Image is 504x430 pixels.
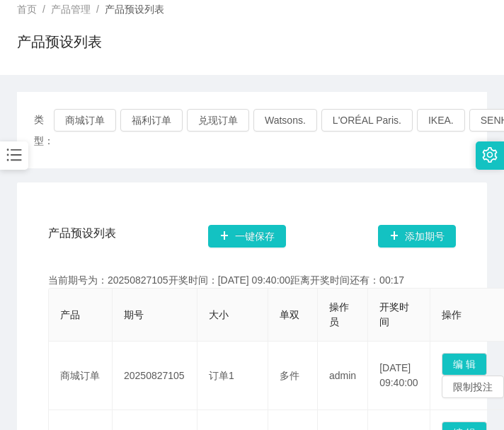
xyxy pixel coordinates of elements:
td: 商城订单 [49,342,113,410]
span: 类型： [34,109,54,151]
button: 图标: plus添加期号 [378,225,456,248]
h1: 产品预设列表 [17,31,102,52]
span: 产品 [60,309,80,320]
span: 单双 [280,309,299,320]
i: 图标: bars [5,146,23,164]
i: 图标: setting [482,147,498,163]
button: Watsons. [253,109,317,132]
button: L'ORÉAL Paris. [321,109,413,132]
span: / [96,4,99,15]
button: IKEA. [417,109,465,132]
td: admin [318,342,368,410]
button: 编 辑 [442,353,487,376]
span: 多件 [280,370,299,381]
td: [DATE] 09:40:00 [368,342,430,410]
td: 20250827105 [113,342,197,410]
span: 大小 [209,309,229,320]
span: 开奖时间 [379,301,409,327]
span: 订单1 [209,370,234,381]
span: 操作员 [329,301,349,327]
button: 限制投注 [442,376,504,398]
button: 商城订单 [54,109,116,132]
span: 首页 [17,4,37,15]
div: 当前期号为：20250827105开奖时间：[DATE] 09:40:00距离开奖时间还有：00:17 [48,273,456,288]
button: 兑现订单 [187,109,249,132]
button: 福利订单 [120,109,183,132]
span: 操作 [442,309,462,320]
span: 产品管理 [51,4,91,15]
span: 产品预设列表 [48,225,116,248]
button: 图标: plus一键保存 [208,225,286,248]
span: 产品预设列表 [105,4,164,15]
span: / [42,4,45,15]
span: 期号 [124,309,144,320]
